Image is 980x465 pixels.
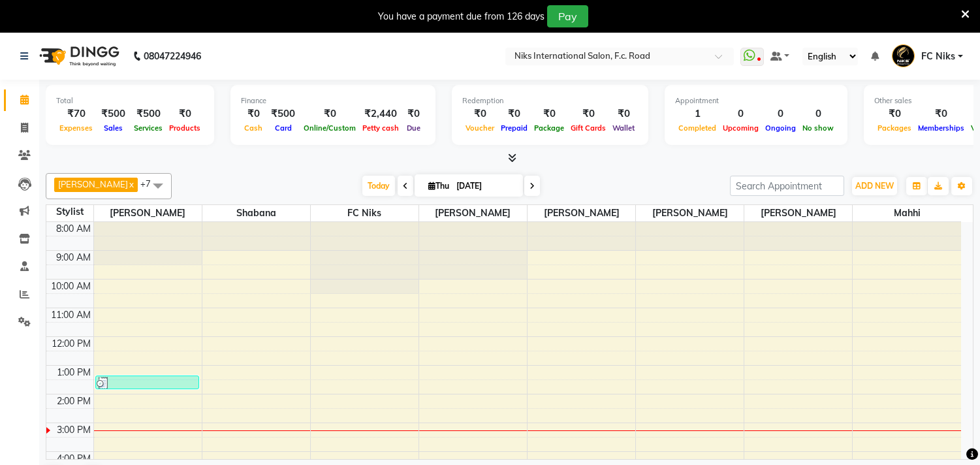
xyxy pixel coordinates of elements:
[719,106,762,121] div: 0
[54,251,93,265] div: 9:00 AM
[166,106,204,121] div: ₹0
[762,106,799,121] div: 0
[874,123,915,133] span: Packages
[300,106,359,121] div: ₹0
[300,123,359,133] span: Online/Custom
[202,205,310,221] span: Shabana
[462,123,498,133] span: Voucher
[362,176,395,196] span: Today
[853,205,961,221] span: Mahhi
[531,123,567,133] span: Package
[144,38,201,74] b: 08047224946
[241,123,266,133] span: Cash
[241,95,425,106] div: Finance
[56,106,96,121] div: ₹70
[359,123,402,133] span: Petty cash
[636,205,744,221] span: [PERSON_NAME]
[915,123,968,133] span: Memberships
[531,106,567,121] div: ₹0
[54,366,93,379] div: 1:00 PM
[96,106,131,121] div: ₹500
[462,106,498,121] div: ₹0
[56,95,204,106] div: Total
[378,10,545,24] div: You have a payment due from 126 days
[609,123,638,133] span: Wallet
[131,123,166,133] span: Services
[56,123,96,133] span: Expenses
[547,5,588,27] button: Pay
[498,123,531,133] span: Prepaid
[48,308,93,322] div: 11:00 AM
[855,181,894,191] span: ADD NEW
[101,123,126,133] span: Sales
[762,123,799,133] span: Ongoing
[54,423,93,437] div: 3:00 PM
[921,50,955,63] span: FC Niks
[744,205,852,221] span: [PERSON_NAME]
[498,106,531,121] div: ₹0
[799,106,837,121] div: 0
[852,177,897,195] button: ADD NEW
[452,176,518,196] input: 2025-09-04
[402,106,425,121] div: ₹0
[58,179,128,189] span: [PERSON_NAME]
[730,176,844,196] input: Search Appointment
[462,95,638,106] div: Redemption
[311,205,419,221] span: FC Niks
[272,123,295,133] span: Card
[892,44,915,67] img: FC Niks
[567,106,609,121] div: ₹0
[609,106,638,121] div: ₹0
[94,205,202,221] span: [PERSON_NAME]
[359,106,402,121] div: ₹2,440
[241,106,266,121] div: ₹0
[915,106,968,121] div: ₹0
[874,106,915,121] div: ₹0
[528,205,635,221] span: [PERSON_NAME]
[719,123,762,133] span: Upcoming
[140,178,161,189] span: +7
[425,181,452,191] span: Thu
[799,123,837,133] span: No show
[46,205,93,219] div: Stylist
[131,106,166,121] div: ₹500
[54,222,93,236] div: 8:00 AM
[33,38,123,74] img: logo
[403,123,424,133] span: Due
[54,394,93,408] div: 2:00 PM
[419,205,527,221] span: [PERSON_NAME]
[96,376,198,389] div: [PERSON_NAME] Alpunte, TK01, 01:20 PM-01:50 PM, Haircut - Creative Haircut ([DEMOGRAPHIC_DATA]) (...
[675,123,719,133] span: Completed
[675,95,837,106] div: Appointment
[166,123,204,133] span: Products
[266,106,300,121] div: ₹500
[567,123,609,133] span: Gift Cards
[49,337,93,351] div: 12:00 PM
[675,106,719,121] div: 1
[48,280,93,293] div: 10:00 AM
[128,179,134,189] a: x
